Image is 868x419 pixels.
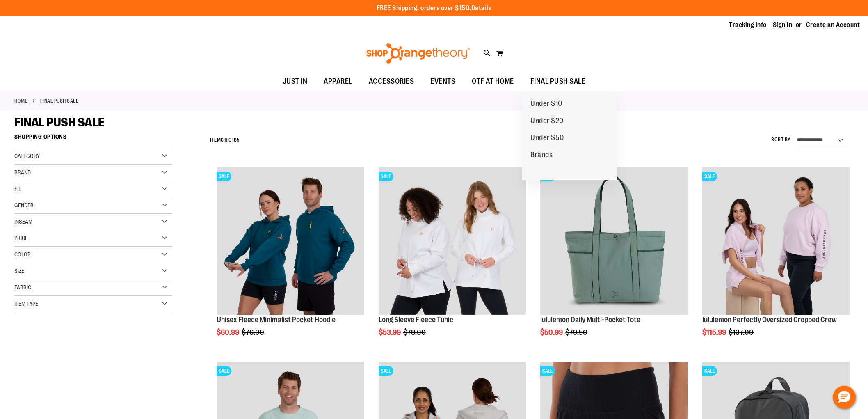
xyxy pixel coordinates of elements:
span: Brand [14,169,31,176]
label: Sort By [771,136,791,143]
span: $50.99 [540,328,564,337]
a: Under $20 [522,112,572,130]
a: Details [471,5,492,12]
div: product [375,163,530,357]
a: JUST IN [274,72,316,91]
span: Size [14,268,24,274]
p: FREE Shipping, orders over $150. [377,4,492,13]
span: OTF AT HOME [472,72,514,91]
a: Long Sleeve Fleece Tunic [379,316,453,324]
span: $79.50 [565,328,589,337]
span: Under $10 [530,99,562,110]
a: Tracking Info [729,21,767,30]
a: lululemon Daily Multi-Pocket ToteSALE [540,167,688,316]
span: $137.00 [729,328,755,337]
img: Unisex Fleece Minimalist Pocket Hoodie [217,167,364,315]
span: Inseam [14,218,32,225]
span: APPAREL [324,72,352,91]
span: Fit [14,185,21,192]
a: OTF AT HOME [464,72,522,91]
a: Unisex Fleece Minimalist Pocket Hoodie [217,316,336,324]
a: APPAREL [315,72,361,91]
span: SALE [379,172,393,181]
span: SALE [702,172,717,181]
span: SALE [379,366,393,376]
a: lululemon Perfectly Oversized Cropped Crew [702,316,837,324]
strong: FINAL PUSH SALE [40,97,79,105]
a: Create an Account [806,21,860,30]
a: Product image for Fleece Long SleeveSALE [379,167,526,316]
h2: Items to [210,134,240,147]
span: $76.00 [242,328,265,337]
span: $115.99 [702,328,727,337]
ul: FINAL PUSH SALE [522,91,617,180]
span: $53.99 [379,328,402,337]
div: product [536,163,692,357]
img: lululemon Daily Multi-Pocket Tote [540,167,688,315]
span: EVENTS [430,72,455,91]
span: Fabric [14,284,31,291]
a: Under $10 [522,95,571,112]
span: $78.00 [403,328,427,337]
span: SALE [217,366,231,376]
a: EVENTS [422,72,464,91]
a: Sign In [773,21,793,30]
span: SALE [702,366,717,376]
span: Color [14,251,31,258]
span: Brands [530,151,553,161]
a: FINAL PUSH SALE [522,72,594,91]
a: ACCESSORIES [361,72,423,91]
button: Hello, have a question? Let’s chat. [833,386,856,409]
strong: Shopping Options [14,130,172,148]
img: Shop Orangetheory [365,43,471,64]
span: Under $20 [530,117,564,127]
span: SALE [540,366,555,376]
span: FINAL PUSH SALE [14,115,105,129]
a: Unisex Fleece Minimalist Pocket HoodieSALE [217,167,364,316]
a: Brands [522,147,561,164]
span: Category [14,153,40,159]
img: Product image for Fleece Long Sleeve [379,167,526,315]
span: 185 [232,137,240,143]
span: Gender [14,202,34,208]
span: $60.99 [217,328,240,337]
span: SALE [217,172,231,181]
div: product [698,163,854,357]
span: 1 [224,137,226,143]
a: Home [14,97,27,105]
span: ACCESSORIES [369,72,414,91]
a: lululemon Daily Multi-Pocket Tote [540,316,640,324]
a: Under $50 [522,129,572,147]
img: lululemon Perfectly Oversized Cropped Crew [702,167,850,315]
span: Item Type [14,300,38,307]
span: Price [14,235,28,241]
div: product [212,163,368,357]
span: Under $50 [530,133,564,144]
a: lululemon Perfectly Oversized Cropped CrewSALE [702,167,850,316]
span: FINAL PUSH SALE [530,72,586,91]
span: JUST IN [283,72,308,91]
